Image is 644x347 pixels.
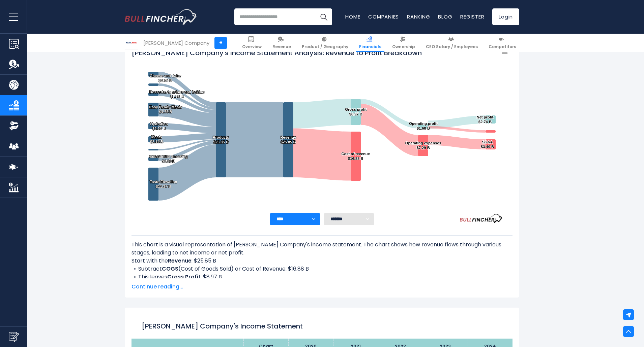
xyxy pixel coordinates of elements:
[272,44,291,49] span: Revenue
[426,44,478,49] span: CEO Salary / Employees
[242,44,262,49] span: Overview
[131,48,422,58] tspan: [PERSON_NAME] Company's Income Statement Analysis: Revenue to Profit Breakdown
[368,13,399,20] a: Companies
[213,135,229,144] text: Products $25.85 B
[405,141,441,150] text: Operating expenses $7.29 B
[345,13,360,20] a: Home
[142,321,502,331] h1: [PERSON_NAME] Company's Income Statement
[9,121,19,131] img: Ownership
[167,273,201,281] b: Gross Profit
[131,265,513,273] li: Subtract (Cost of Goods Sold) or Cost of Revenue: $16.88 B
[168,257,192,265] b: Revenue
[341,152,370,161] text: Cost of revenue $16.88 B
[125,9,197,25] a: Go to homepage
[214,37,227,49] a: +
[162,265,178,273] b: COGS
[131,45,513,213] svg: Kraft Heinz Company's Income Statement Analysis: Revenue to Profit Breakdown
[345,107,367,116] text: Gross profit $8.97 B
[481,140,494,149] text: SG&A $3.49 B
[477,115,494,124] text: Net profit $2.74 B
[438,13,452,20] a: Blog
[407,13,430,20] a: Ranking
[492,8,519,25] a: Login
[149,105,182,114] text: Easy Ready Meals $4.75 B
[299,34,351,52] a: Product / Geography
[315,8,332,25] button: Search
[143,39,209,47] div: [PERSON_NAME] Company
[359,44,381,49] span: Financials
[281,135,296,144] text: Revenue $25.85 B
[423,34,481,52] a: CEO Salary / Employees
[131,273,513,281] li: This leaves : $8.97 B
[239,34,265,52] a: Overview
[150,74,181,82] text: Cheese and dairy $1.75 B
[489,44,516,49] span: Competitors
[131,283,513,291] span: Continue reading...
[150,122,168,131] text: Hydration $2.13 B
[150,135,163,144] text: Meats $2.14 B
[269,34,294,52] a: Revenue
[389,34,418,52] a: Ownership
[125,36,138,49] img: KHC logo
[302,44,348,49] span: Product / Geography
[409,122,438,130] text: Operating profit $1.68 B
[125,9,198,25] img: Bullfincher logo
[460,13,484,20] a: Register
[356,34,384,52] a: Financials
[149,90,204,99] text: Desserts, toppings and baking $1.15 B
[392,44,415,49] span: Ownership
[486,34,519,52] a: Competitors
[131,241,513,278] div: This chart is a visual representation of [PERSON_NAME] Company's income statement. The chart show...
[149,154,187,163] text: Substantial Snacking $1.23 B
[150,180,177,188] text: Taste Elevation $11.37 B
